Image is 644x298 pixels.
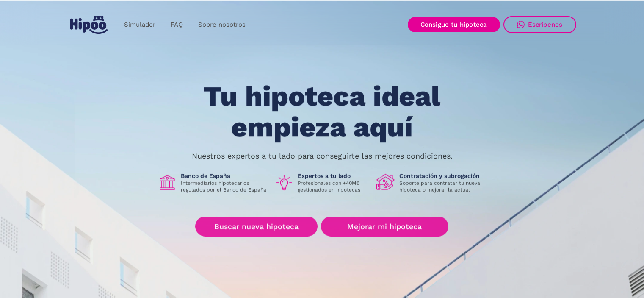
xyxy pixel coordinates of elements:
[191,17,253,33] a: Sobre nosotros
[116,17,163,33] a: Simulador
[195,217,318,237] a: Buscar nueva hipoteca
[399,180,486,193] p: Soporte para contratar tu nueva hipoteca o mejorar la actual
[163,17,191,33] a: FAQ
[68,12,110,37] a: home
[192,153,453,159] p: Nuestros expertos a tu lado para conseguirte las mejores condiciones.
[399,172,486,180] h1: Contratación y subrogación
[181,180,268,193] p: Intermediarios hipotecarios regulados por el Banco de España
[181,172,268,180] h1: Banco de España
[161,81,482,143] h1: Tu hipoteca ideal empieza aquí
[528,21,563,28] div: Escríbenos
[408,17,500,32] a: Consigue tu hipoteca
[503,16,576,33] a: Escríbenos
[298,172,370,180] h1: Expertos a tu lado
[321,217,448,237] a: Mejorar mi hipoteca
[298,180,370,193] p: Profesionales con +40M€ gestionados en hipotecas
